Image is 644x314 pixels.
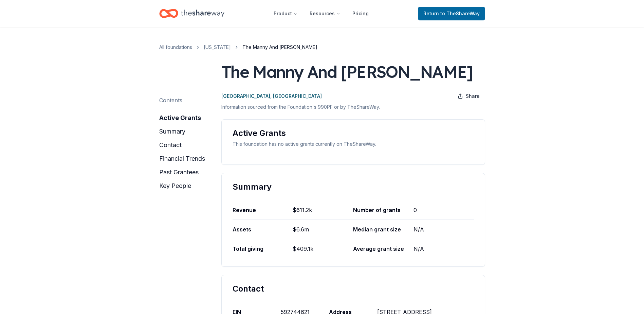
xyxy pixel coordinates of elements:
button: contact [159,140,182,151]
button: active grants [159,112,201,123]
div: The Manny And [PERSON_NAME] [221,62,473,81]
div: Revenue [233,200,293,220]
button: Product [268,7,303,20]
div: Active Grants [233,128,474,139]
div: $611.2k [293,200,353,220]
div: Assets [233,220,293,239]
div: Summary [233,181,474,192]
div: N/A [413,220,474,239]
div: This foundation has no active grants currently on TheShareWay. [233,140,474,148]
div: 0 [413,200,474,220]
span: to TheShareWay [440,11,480,16]
div: Average grant size [353,239,413,258]
button: Share [452,89,485,103]
p: Information sourced from the Foundation's 990PF or by TheShareWay. [221,103,485,111]
div: $6.6m [293,220,353,239]
button: summary [159,126,185,137]
nav: breadcrumb [159,43,485,51]
p: [GEOGRAPHIC_DATA], [GEOGRAPHIC_DATA] [221,92,322,100]
div: Total giving [233,239,293,258]
a: All foundations [159,43,192,51]
span: Return [423,10,480,18]
a: Home [159,5,224,21]
span: The Manny And [PERSON_NAME] [242,43,317,51]
div: Number of grants [353,200,413,220]
div: N/A [413,239,474,258]
a: [US_STATE] [204,43,231,51]
a: Pricing [347,7,374,20]
nav: Main [268,5,374,21]
div: Contents [159,96,182,104]
button: key people [159,180,191,191]
div: Contact [233,283,474,294]
span: Share [466,92,480,100]
button: Resources [304,7,346,20]
a: Returnto TheShareWay [418,7,485,20]
button: financial trends [159,153,205,164]
div: Median grant size [353,220,413,239]
div: $409.1k [293,239,353,258]
button: past grantees [159,167,199,178]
